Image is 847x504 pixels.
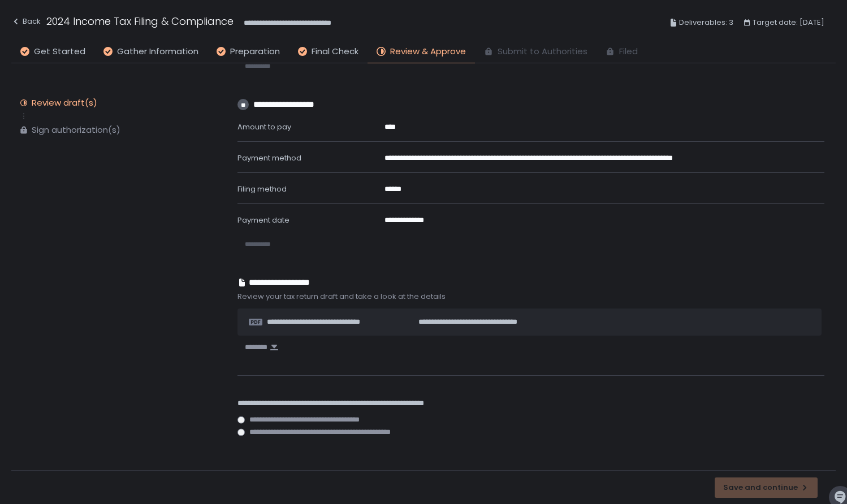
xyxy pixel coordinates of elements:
span: Submit to Authorities [498,45,587,58]
span: Review & Approve [390,45,466,58]
span: Get Started [34,45,85,58]
span: Target date: [DATE] [753,16,824,29]
div: Review draft(s) [32,97,97,108]
span: Payment date [237,215,289,225]
span: Final Check [312,45,358,58]
span: Preparation [230,45,280,58]
span: Deliverables: 3 [679,16,733,29]
span: Filing method [237,184,287,194]
span: Amount to pay [237,121,291,132]
span: Gather Information [117,45,198,58]
span: Review your tax return draft and take a look at the details [237,292,824,302]
button: Back [11,14,41,32]
span: Filed [619,45,638,58]
span: Payment method [237,153,301,163]
div: Back [11,15,41,28]
div: Sign authorization(s) [32,124,120,136]
h1: 2024 Income Tax Filing & Compliance [46,14,234,29]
